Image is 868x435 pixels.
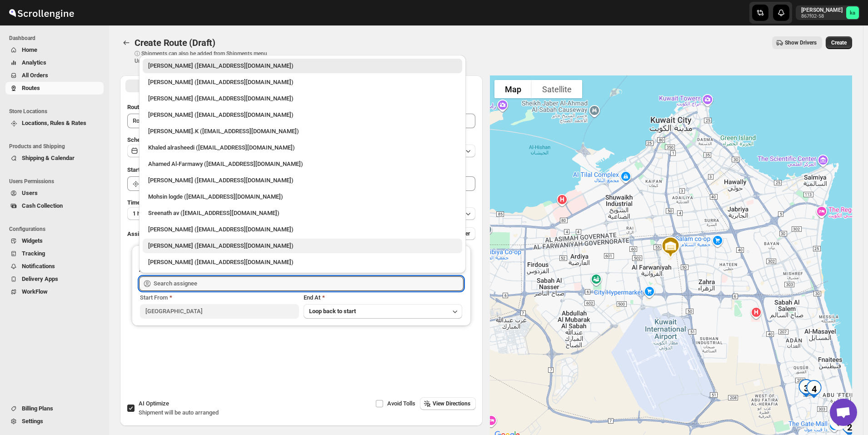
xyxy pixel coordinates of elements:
span: Scheduled for [127,136,164,143]
button: Loop back to start [304,304,463,319]
div: [PERSON_NAME] ([EMAIL_ADDRESS][DOMAIN_NAME]) [148,61,457,70]
span: Shipment will be auto arranged [139,409,219,416]
span: AI Optimize [139,400,169,407]
div: Sreenath av ([EMAIL_ADDRESS][DOMAIN_NAME]) [148,209,457,218]
li: Mohammad Tanweer Alam (mdt8642@gmail.com) [139,171,466,188]
p: 867f02-58 [801,14,843,19]
button: Show Drivers [772,36,822,49]
span: Notifications [22,263,55,270]
span: Billing Plans [22,405,53,412]
button: Shipping & Calendar [5,152,104,165]
li: Sreenath av (sreenathbhasibhasi@gmail.com) [139,204,466,220]
button: Map camera controls [829,412,848,430]
div: [PERSON_NAME] ([EMAIL_ADDRESS][DOMAIN_NAME]) [148,110,457,120]
span: Create [831,39,847,46]
li: Khaled alrasheedi (kthug0q@gmail.com) [139,139,466,155]
button: Delivery Apps [5,273,104,285]
button: WorkFlow [5,285,104,298]
span: Delivery Apps [22,275,58,282]
button: User menu [796,5,860,20]
span: Loop back to start [309,308,356,315]
input: Search assignee [154,276,464,291]
span: Locations, Rules & Rates [22,120,86,126]
span: Add More Driver [430,230,470,237]
li: Ahamed Al-Farmawy (m.farmawy510@gmail.com) [139,155,466,171]
span: Analytics [22,59,46,66]
li: Muhammed Ramees.K (rameesrami2680@gmail.com) [139,122,466,139]
button: Cash Collection [5,200,104,212]
button: [DATE]|[DATE] [127,145,475,157]
li: Mohameed Ismayil (ismayil22110@gmail.com) [139,90,466,106]
span: Products and Shipping [9,143,105,150]
div: [PERSON_NAME] ([EMAIL_ADDRESS][DOMAIN_NAME]) [148,176,457,185]
span: Time Per Stop [127,199,164,206]
li: Mohsin logde (logdemohsin@gmail.com) [139,188,466,204]
button: Show street map [494,80,532,98]
span: Users Permissions [9,178,105,185]
span: Route Name [127,104,159,110]
div: [PERSON_NAME].K ([EMAIL_ADDRESS][DOMAIN_NAME]) [148,127,457,136]
li: khaled alrashidi (new.tec.q8@gmail.com) [139,59,466,73]
div: Ahamed Al-Farmawy ([EMAIL_ADDRESS][DOMAIN_NAME]) [148,160,457,169]
span: 1 hour [133,210,149,217]
span: Start From [140,294,168,301]
p: ⓘ Shipments can also be added from Shipments menu Unrouted tab [135,50,278,65]
span: Tracking [22,250,45,257]
li: Mostafa Khalifa (mostafa.khalifa799@gmail.com) [139,73,466,90]
span: Show Drivers [785,39,817,46]
button: Billing Plans [5,402,104,415]
button: Home [5,44,104,56]
div: Khaled alrasheedi ([EMAIL_ADDRESS][DOMAIN_NAME]) [148,143,457,152]
button: All Orders [5,69,104,82]
div: [PERSON_NAME] ([EMAIL_ADDRESS][DOMAIN_NAME]) [148,225,457,234]
span: Home [22,46,37,53]
span: Cash Collection [22,202,63,209]
span: khaled alrashidi [846,6,859,19]
span: Dashboard [9,35,105,42]
span: Start Location (Warehouse) [127,166,199,173]
li: Mohammad chand (mohdqabid@gmail.com) [139,220,466,237]
button: Show satellite imagery [532,80,582,98]
a: Open chat [830,399,857,426]
div: End At [304,293,463,302]
span: Routes [22,85,40,91]
div: [PERSON_NAME] ([EMAIL_ADDRESS][DOMAIN_NAME]) [148,78,457,87]
span: Widgets [22,237,43,244]
span: Create Route (Draft) [135,37,215,48]
button: Users [5,187,104,200]
button: Tracking [5,247,104,260]
button: Routes [5,82,104,95]
button: Create [826,36,852,49]
div: All Route Options [120,95,483,388]
span: Assign to [127,230,152,237]
button: Widgets [5,235,104,247]
div: 3 [793,375,819,401]
div: Mohsin logde ([EMAIL_ADDRESS][DOMAIN_NAME]) [148,192,457,201]
p: [PERSON_NAME] [801,6,843,14]
text: ka [850,10,855,16]
span: Avoid Tolls [387,400,415,407]
button: View Directions [420,397,476,410]
button: Settings [5,415,104,428]
div: 4 [801,376,827,402]
span: View Directions [433,400,470,407]
button: Routes [120,36,133,49]
button: All Route Options [125,80,300,92]
div: [PERSON_NAME] ([EMAIL_ADDRESS][DOMAIN_NAME]) [148,258,457,267]
input: Eg: Bengaluru Route [127,114,475,128]
button: Locations, Rules & Rates [5,117,104,130]
span: Settings [22,418,43,425]
span: Shipping & Calendar [22,155,75,161]
span: Users [22,190,38,196]
img: ScrollEngine [7,1,75,24]
div: [PERSON_NAME] ([EMAIL_ADDRESS][DOMAIN_NAME]) [148,94,457,103]
div: [PERSON_NAME] ([EMAIL_ADDRESS][DOMAIN_NAME]) [148,241,457,250]
span: All Orders [22,72,48,79]
li: Shaibaz Karbari (shaibazkarbari364@gmail.com) [139,253,466,270]
span: Store Locations [9,108,105,115]
button: Analytics [5,56,104,69]
span: WorkFlow [22,288,48,295]
li: shadi mouhamed (shadi.mouhamed2@gmail.com) [139,106,466,122]
button: Notifications [5,260,104,273]
span: Configurations [9,225,105,233]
